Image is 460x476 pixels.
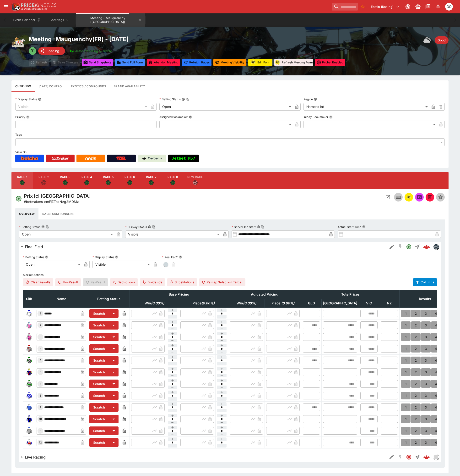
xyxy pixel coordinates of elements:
img: runner 1 [25,310,33,317]
span: View On: [15,150,27,154]
button: 2 [411,392,421,399]
p: Copy To Clipboard [24,199,79,204]
button: Race 8 [162,172,184,189]
th: Win [228,299,265,308]
svg: Open [127,180,132,185]
svg: Closed [41,180,46,185]
p: Actual Start Time [338,225,361,229]
span: 8 [39,394,42,397]
input: search [332,3,358,11]
img: runner 6 [25,368,33,376]
button: 4 [431,310,441,317]
img: logo-cerberus--red.svg [423,243,430,250]
span: 2 [39,324,42,327]
button: 1 [401,403,411,411]
button: 2 [411,321,421,329]
button: 3 [421,427,431,435]
button: Configure brand availability for the meeting [110,80,149,92]
svg: Open [170,180,175,185]
p: Loading... [47,48,62,53]
div: Open [159,103,293,111]
label: Market Actions [23,271,437,278]
span: 3 [39,335,42,339]
button: Open [405,242,413,251]
img: runner 3 [25,333,33,341]
div: Visible [125,230,221,238]
button: Resulted? [179,255,182,259]
img: Betcha [21,157,38,160]
a: Cerberus [138,155,166,162]
button: Notifications [434,2,442,11]
th: Adjusted Pricing [228,290,301,299]
button: Final FieldEdit DetailSGM DisabledOpenStraight60b8fa00-e130-4daa-b472-7035f098a437betmakers [19,242,441,252]
img: Sportsbook Management [21,8,47,10]
button: Race 6 [119,172,141,189]
svg: Open [149,180,154,185]
button: 4 [431,439,441,446]
button: 2 [411,403,421,411]
p: InPlay Bookmaker [303,115,328,119]
h6: Final Field [25,244,43,249]
p: Display Status [125,225,147,229]
th: Base Pricing [130,290,228,299]
button: Copy To Clipboard [261,225,264,229]
em: ( 0.00 %) [243,301,256,305]
img: TabNZ [116,157,126,160]
button: 3 [421,439,431,446]
span: 12 [38,441,43,444]
img: runner 9 [25,403,33,411]
button: open drawer [2,2,11,11]
button: 1 [401,427,411,435]
button: Race 3 [54,172,76,189]
button: Closed [405,453,413,461]
a: 9e0a416a-1ff8-4314-b0a6-3bba87dd5da5 [422,452,431,462]
button: 3 [421,333,431,341]
button: 1 [401,321,411,329]
div: Weather: overcast [423,35,433,45]
button: Priority [26,115,30,119]
svg: Open [63,180,68,185]
th: Results [400,290,450,308]
button: Actual Start Time [362,225,366,229]
button: Clear Results [23,278,53,286]
th: NZ [379,299,400,308]
button: 2 [411,380,421,388]
button: 4 [431,357,441,364]
img: overcast.png [423,35,433,45]
button: Display StatusCopy To Clipboard [148,225,151,229]
th: Silk [23,290,35,308]
button: Assigned Bookmaker [189,115,192,119]
svg: Open [84,180,89,185]
button: Set Featured Event [436,193,445,202]
svg: Open [106,180,111,185]
div: betmakers [433,244,439,250]
th: VIC [359,299,379,308]
p: Scheduled Start [232,225,256,229]
button: Toggle light/dark mode [414,2,422,11]
div: Open [23,261,82,268]
button: 4 [431,403,441,411]
p: Assigned Bookmaker [159,115,188,119]
img: racingform.png [250,59,256,65]
p: Priority [15,115,25,119]
button: Meeting - Mauquenchy (FR) [76,13,145,27]
button: Race 4 [76,172,97,189]
div: 9e0a416a-1ff8-4314-b0a6-3bba87dd5da5 [423,454,430,460]
th: [GEOGRAPHIC_DATA] [322,299,359,308]
button: Remap Selection Target [199,278,245,286]
button: 4 [431,321,441,329]
p: Betting Status [19,225,40,229]
button: 1 [401,392,411,399]
button: Scratch [89,309,109,318]
button: Set all events in meeting to specified visibility [213,59,246,66]
button: 3 [421,357,431,364]
button: Toggle ProBet for every event in this meeting [315,59,345,66]
button: 1 [401,380,411,388]
button: SGM Disabled [396,453,405,461]
img: betmakers [433,244,439,249]
button: Copy To Clipboard [152,225,156,229]
button: Meetings [44,13,75,27]
button: View and edit meeting dividends and compounds. [67,80,110,92]
div: basic tabs example [15,208,445,219]
button: 1 [401,439,411,446]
